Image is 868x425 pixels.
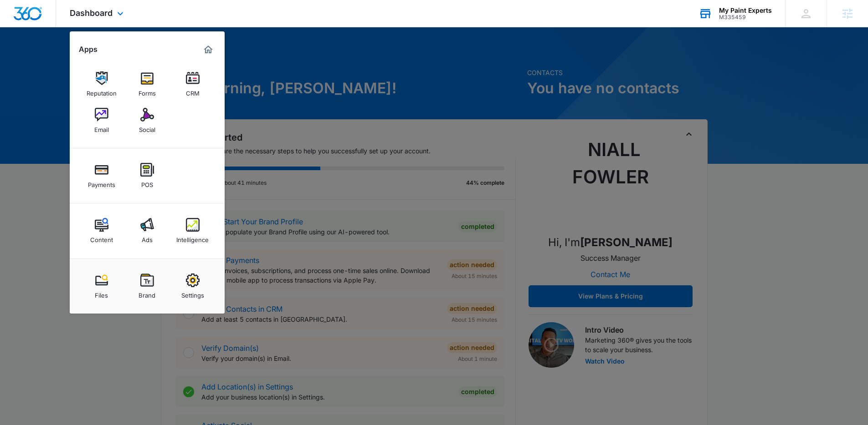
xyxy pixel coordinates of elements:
a: Content [84,213,119,248]
a: Intelligence [175,213,210,248]
a: Ads [130,213,164,248]
div: account id [719,14,772,20]
div: CRM [186,85,200,97]
a: Files [84,269,119,304]
h2: Apps [79,45,98,54]
div: Brand [139,287,155,299]
div: Content [90,232,113,243]
a: Forms [130,67,164,101]
div: Reputation [87,85,117,97]
a: CRM [175,67,210,101]
a: Settings [175,269,210,304]
div: Settings [181,287,204,299]
div: Payments [88,177,115,188]
a: Payments [84,158,119,193]
a: Social [130,103,164,138]
a: Brand [130,269,164,304]
div: Ads [142,232,153,243]
div: account name [719,7,772,14]
div: POS [141,177,153,188]
div: Intelligence [176,232,209,243]
div: Social [139,121,155,133]
div: Forms [139,85,156,97]
a: Reputation [84,67,119,101]
div: Email [94,121,109,133]
a: Email [84,103,119,138]
div: Files [95,287,108,299]
a: POS [130,158,164,193]
span: Dashboard [70,8,113,18]
a: Marketing 360® Dashboard [201,42,216,57]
